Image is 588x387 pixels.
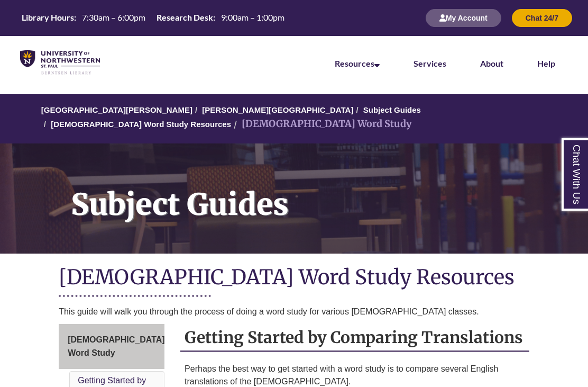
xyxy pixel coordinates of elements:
[51,120,231,129] a: [DEMOGRAPHIC_DATA] Word Study Resources
[335,58,380,68] a: Resources
[41,105,192,114] a: [GEOGRAPHIC_DATA][PERSON_NAME]
[202,105,353,114] a: [PERSON_NAME][GEOGRAPHIC_DATA]
[59,264,529,292] h1: [DEMOGRAPHIC_DATA] Word Study Resources
[20,50,100,75] img: UNWSP Library Logo
[17,12,289,23] table: Hours Today
[426,13,501,22] a: My Account
[537,58,555,68] a: Help
[231,116,412,132] li: [DEMOGRAPHIC_DATA] Word Study
[180,324,529,352] h2: Getting Started by Comparing Translations
[82,12,145,22] span: 7:30am – 6:00pm
[512,13,572,22] a: Chat 24/7
[221,12,284,22] span: 9:00am – 1:00pm
[480,58,503,68] a: About
[59,324,164,369] a: [DEMOGRAPHIC_DATA] Word Study
[68,335,164,358] span: [DEMOGRAPHIC_DATA] Word Study
[512,9,572,27] button: Chat 24/7
[414,58,446,68] a: Services
[363,105,421,114] a: Subject Guides
[59,307,479,316] span: This guide will walk you through the process of doing a word study for various [DEMOGRAPHIC_DATA]...
[426,9,501,27] button: My Account
[17,12,78,23] th: Library Hours:
[17,12,289,24] a: Hours Today
[152,12,217,23] th: Research Desk:
[59,143,588,240] h1: Subject Guides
